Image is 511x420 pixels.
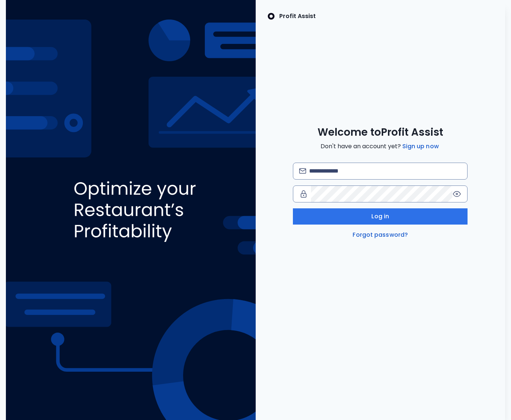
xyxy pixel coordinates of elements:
span: Welcome to Profit Assist [318,126,443,139]
a: Forgot password? [351,230,409,239]
a: Sign up now [401,142,440,151]
button: Log in [293,208,468,225]
p: Profit Assist [279,12,316,21]
span: Log in [371,212,389,221]
img: SpotOn Logo [267,12,275,21]
img: email [299,168,306,174]
span: Don't have an account yet? [321,142,440,151]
